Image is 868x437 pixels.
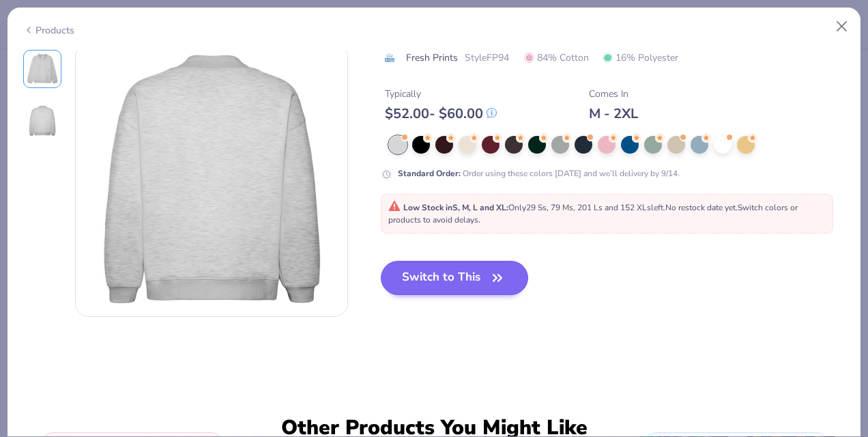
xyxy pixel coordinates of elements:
strong: Standard Order : [398,168,461,179]
div: Products [23,23,74,38]
div: M - 2XL [589,105,638,122]
div: Order using these colors [DATE] and we’ll delivery by 9/14. [398,167,680,180]
button: Switch to This [381,261,529,295]
span: Style FP94 [465,51,509,65]
div: Comes In [589,87,638,101]
span: Only 29 Ss, 79 Ms, 201 Ls and 152 XLs left. Switch colors or products to avoid delays. [388,202,798,225]
span: No restock date yet. [665,202,738,213]
div: Typically [385,87,497,101]
img: Front [26,53,59,85]
img: Back [26,104,59,137]
button: Close [829,14,855,40]
img: Back [76,44,347,316]
strong: Low Stock in S, M, L and XL : [403,202,508,213]
img: brand logo [381,53,399,64]
span: 84% Cotton [524,51,589,65]
div: $ 52.00 - $ 60.00 [385,105,497,122]
span: 16% Polyester [603,51,678,65]
span: Fresh Prints [406,51,458,65]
